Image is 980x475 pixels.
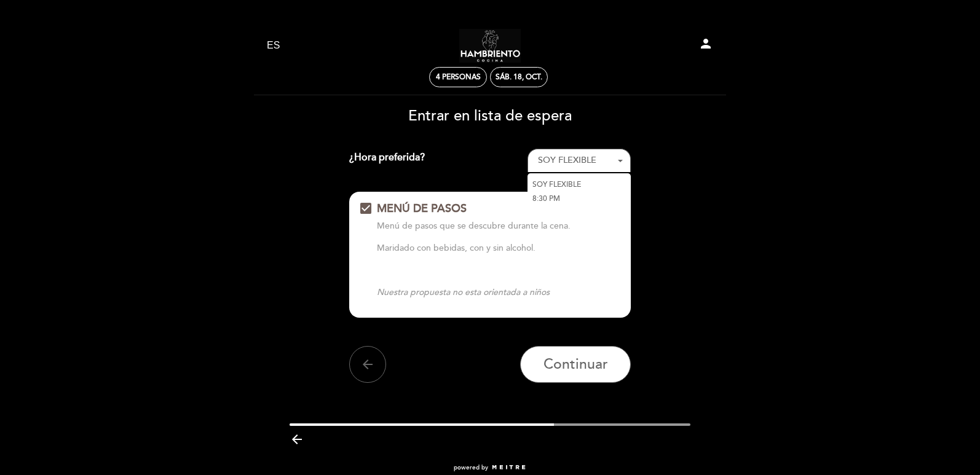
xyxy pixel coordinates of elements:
[413,29,567,63] a: Hambriento Cocina
[543,356,608,373] span: Continuar
[349,346,386,383] button: arrow_back
[528,192,631,206] a: 8:30 PM
[377,242,622,254] p: Maridado con bebidas, con y sin alcohol.
[496,73,542,82] div: sáb. 18, oct.
[491,465,526,471] img: MEITRE
[349,149,528,172] div: ¿Hora preferida?
[528,177,631,192] a: SOY FLEXIBLE
[538,155,596,165] span: SOY FLEXIBLE
[528,149,631,172] button: SOY FLEXIBLE
[358,201,373,216] span: check_box
[528,149,631,172] ol: - Seleccionar -
[454,463,526,472] a: powered by
[436,73,481,82] span: 4 personas
[698,36,713,51] i: person
[360,357,375,372] i: arrow_back
[454,463,488,472] span: powered by
[290,432,304,447] i: arrow_backward
[520,346,631,383] button: Continuar
[377,201,622,217] div: MENÚ DE PASOS
[377,287,550,297] em: Nuestra propuesta no esta orientada a niños
[263,108,717,124] h3: Entrar en lista de espera
[377,220,622,232] p: Menú de pasos que se descubre durante la cena.
[698,36,713,55] button: person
